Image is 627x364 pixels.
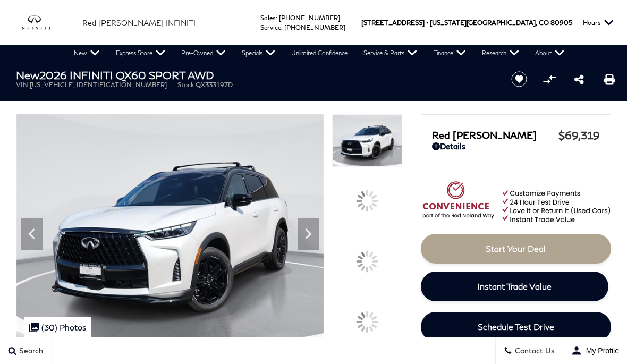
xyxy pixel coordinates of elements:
a: New [66,45,108,61]
a: Research [474,45,527,61]
a: Express Store [108,45,173,61]
a: Print this New 2026 INFINITI QX60 SPORT AWD [604,73,615,86]
a: Share this New 2026 INFINITI QX60 SPORT AWD [574,73,584,86]
span: QX333197D [196,81,233,89]
a: infiniti [19,15,66,30]
span: Contact Us [512,346,555,355]
button: Compare vehicle [541,71,557,87]
span: Instant Trade Value [477,281,552,291]
span: Search [16,346,43,355]
a: Unlimited Confidence [283,45,355,61]
a: [PHONE_NUMBER] [284,23,345,31]
a: Instant Trade Value [421,272,608,301]
button: Save vehicle [507,71,531,88]
span: Sales [260,14,276,22]
div: (30) Photos [24,317,91,337]
a: Pre-Owned [173,45,234,61]
a: Schedule Test Drive [421,312,611,342]
a: Specials [234,45,283,61]
span: Red [PERSON_NAME] [432,129,558,141]
a: Start Your Deal [421,234,611,264]
span: Red [PERSON_NAME] INFINITI [82,18,196,27]
a: Red [PERSON_NAME] INFINITI [82,17,196,28]
span: Schedule Test Drive [478,321,554,332]
span: VIN: [16,81,30,89]
img: INFINITI [19,15,66,30]
nav: Main Navigation [66,45,572,61]
a: Details [432,141,600,151]
button: user-profile-menu [563,337,627,364]
a: [PHONE_NUMBER] [279,14,340,22]
h1: 2026 INFINITI QX60 SPORT AWD [16,69,494,81]
span: $69,319 [558,129,600,141]
a: Service & Parts [355,45,425,61]
span: : [276,14,277,22]
span: Start Your Deal [486,243,546,253]
span: : [281,23,283,31]
span: Stock: [177,81,196,89]
a: Red [PERSON_NAME] $69,319 [432,129,600,141]
span: My Profile [582,346,619,355]
img: New 2026 2T RAD WHT INFINITI SPORT AWD image 1 [16,114,324,345]
a: About [527,45,572,61]
span: [US_VEHICLE_IDENTIFICATION_NUMBER] [30,81,167,89]
strong: New [16,69,39,81]
a: Finance [425,45,474,61]
span: Service [260,23,281,31]
img: New 2026 2T RAD WHT INFINITI SPORT AWD image 1 [332,114,402,167]
a: [STREET_ADDRESS] • [US_STATE][GEOGRAPHIC_DATA], CO 80905 [361,19,572,27]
